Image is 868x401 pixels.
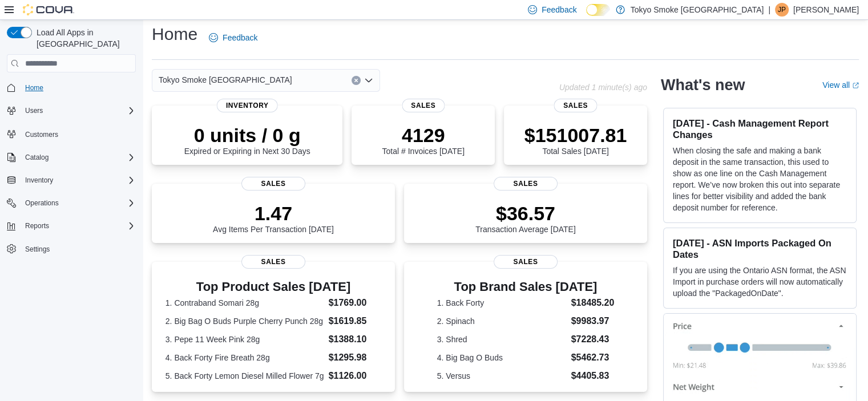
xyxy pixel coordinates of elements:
dt: 3. Shred [437,334,567,345]
span: JP [778,3,786,17]
nav: Complex example [7,75,136,287]
p: $36.57 [475,202,576,225]
dd: $9983.97 [571,314,615,328]
dd: $1295.98 [329,351,382,364]
img: Cova [23,4,74,15]
span: Reports [25,221,49,230]
span: Inventory [217,99,278,112]
span: Inventory [21,173,136,187]
button: Reports [2,218,140,234]
p: Tokyo Smoke [GEOGRAPHIC_DATA] [631,3,764,17]
a: Settings [21,242,54,256]
span: Reports [21,219,136,233]
dt: 5. Versus [437,370,567,382]
p: When closing the safe and making a bank deposit in the same transaction, this used to show as one... [673,145,847,213]
button: Inventory [21,173,58,187]
span: Settings [21,242,136,256]
h3: Top Brand Sales [DATE] [437,280,615,294]
span: Catalog [21,151,136,164]
dt: 4. Big Bag O Buds [437,352,567,363]
span: Users [25,106,43,115]
div: Total Sales [DATE] [524,124,627,156]
button: Users [21,104,47,118]
span: Home [25,83,43,92]
p: 4129 [382,124,464,147]
dt: 3. Pepe 11 Week Pink 28g [165,334,324,345]
button: Operations [21,196,63,210]
a: Home [21,81,48,95]
h3: [DATE] - ASN Imports Packaged On Dates [673,237,847,260]
button: Operations [2,195,140,211]
span: Catalog [25,153,49,162]
a: View allExternal link [822,80,859,90]
p: 1.47 [213,202,334,225]
dt: 2. Spinach [437,315,567,327]
p: | [768,3,770,17]
button: Open list of options [364,76,373,85]
dt: 1. Contraband Somari 28g [165,297,324,309]
a: Feedback [204,26,262,49]
button: Catalog [21,151,53,164]
dd: $1619.85 [329,314,382,328]
span: Sales [241,177,305,191]
p: Updated 1 minute(s) ago [559,83,647,92]
dd: $1769.00 [329,296,382,310]
span: Sales [494,177,558,191]
span: Feedback [542,4,576,15]
span: Inventory [25,176,53,185]
h3: [DATE] - Cash Management Report Changes [673,118,847,140]
div: Expired or Expiring in Next 30 Days [184,124,310,156]
span: Sales [554,99,597,112]
dt: 4. Back Forty Fire Breath 28g [165,352,324,363]
dd: $18485.20 [571,296,615,310]
p: [PERSON_NAME] [793,3,859,17]
button: Clear input [352,76,361,85]
span: Users [21,104,136,118]
dt: 1. Back Forty [437,297,567,309]
div: Avg Items Per Transaction [DATE] [213,202,334,234]
h3: Top Product Sales [DATE] [165,280,381,294]
button: Home [2,79,140,96]
span: Customers [21,127,136,141]
span: Operations [21,196,136,210]
button: Customers [2,125,140,142]
span: Sales [494,255,558,269]
span: Operations [25,199,59,208]
svg: External link [852,82,859,89]
span: Sales [241,255,305,269]
h1: Home [152,23,197,46]
button: Reports [21,219,54,233]
dd: $5462.73 [571,351,615,364]
span: Settings [25,245,50,254]
input: Dark Mode [586,4,610,16]
dd: $1388.10 [329,333,382,346]
dd: $1126.00 [329,369,382,383]
span: Feedback [223,32,257,43]
button: Inventory [2,172,140,188]
dd: $7228.43 [571,333,615,346]
div: Jonathan Penheiro [775,3,789,17]
dd: $4405.83 [571,369,615,383]
button: Catalog [2,149,140,165]
p: If you are using the Ontario ASN format, the ASN Import in purchase orders will now automatically... [673,265,847,299]
span: Sales [402,99,445,112]
span: Load All Apps in [GEOGRAPHIC_DATA] [32,27,136,50]
p: 0 units / 0 g [184,124,310,147]
span: Dark Mode [586,16,587,17]
dt: 5. Back Forty Lemon Diesel Milled Flower 7g [165,370,324,382]
dt: 2. Big Bag O Buds Purple Cherry Punch 28g [165,315,324,327]
span: Home [21,80,136,95]
div: Transaction Average [DATE] [475,202,576,234]
a: Customers [21,128,63,141]
button: Settings [2,241,140,257]
button: Users [2,103,140,119]
span: Customers [25,130,58,139]
span: Tokyo Smoke [GEOGRAPHIC_DATA] [159,73,292,87]
h2: What's new [661,76,745,94]
p: $151007.81 [524,124,627,147]
div: Total # Invoices [DATE] [382,124,464,156]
